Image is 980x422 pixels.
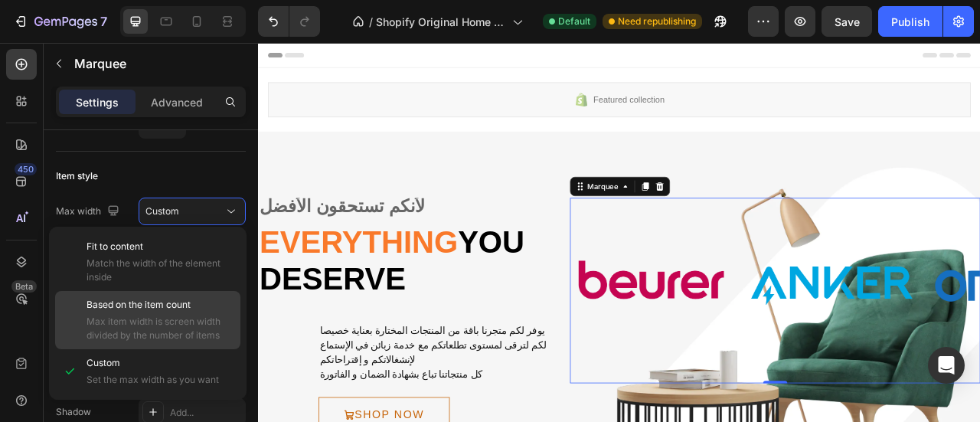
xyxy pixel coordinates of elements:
span: Custom [145,205,179,217]
span: / [369,14,373,30]
p: Advanced [151,94,203,110]
iframe: Design area [258,43,980,422]
div: Marquee [416,175,461,189]
button: 7 [6,6,114,37]
img: [object Object] [397,257,603,360]
span: Shopify Original Home Template [376,14,506,30]
span: Match the width of the element inside [87,257,234,284]
div: Open Intercom Messenger [928,347,965,384]
p: 7 [100,12,107,31]
img: gempages_563661148633695027-6ac8648b-d5ea-4721-b477-113feb6039bd.png [627,284,832,333]
span: Max item width is screen width divided by the number of items [87,315,234,342]
span: Save [835,15,860,28]
span: لأنكم تستحقون الأفضل [2,195,212,220]
p: Settings [76,94,119,110]
div: Add... [170,406,242,420]
span: Everything [2,231,254,275]
div: Max width [56,201,122,222]
span: Featured collection [426,63,517,81]
button: Publish [878,6,942,37]
div: Undo/Redo [258,6,320,37]
div: Shadow [56,405,91,419]
div: Publish [891,14,929,30]
span: Need republishing [618,15,696,28]
button: Custom [139,198,246,225]
span: Custom [87,356,120,370]
span: Default [558,15,590,28]
button: Save [822,6,872,37]
div: Beta [11,280,37,293]
span: Based on the item count [87,298,191,312]
div: Item style [56,169,98,183]
span: Fit to content [87,240,143,254]
div: 450 [15,163,37,175]
span: Set the max width as you want [87,373,234,387]
p: Marquee [74,54,240,73]
p: يوفر لكم متجرنا باقة من المنتجات المختارة بعناية خصيصا لكم لترقى لمستوى تطلعاتكم مع خدمة زبائن في... [78,357,372,412]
